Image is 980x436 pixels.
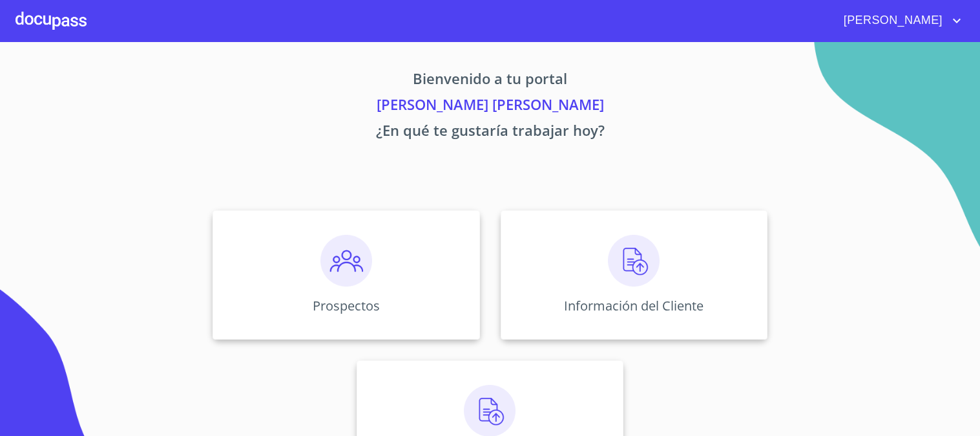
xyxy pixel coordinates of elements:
p: ¿En qué te gustaría trabajar hoy? [92,120,888,146]
p: [PERSON_NAME] [PERSON_NAME] [92,94,888,120]
p: Prospectos [313,297,380,314]
img: carga.png [608,235,660,287]
p: Bienvenido a tu portal [92,68,888,94]
button: account of current user [834,10,964,31]
img: prospectos.png [320,235,372,287]
p: Información del Cliente [564,297,704,314]
span: [PERSON_NAME] [834,10,949,31]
